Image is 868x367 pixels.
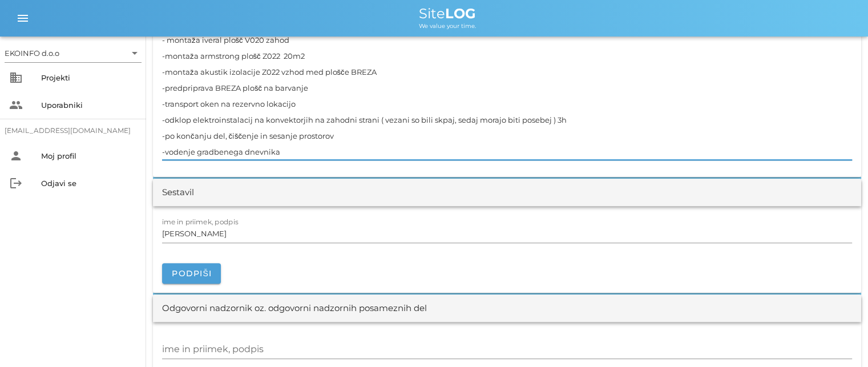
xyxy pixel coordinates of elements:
span: Site [419,5,476,22]
label: ime in priimek, podpis [162,217,239,226]
span: Podpiši [171,268,212,279]
iframe: Chat Widget [811,312,868,367]
div: Odjavi se [41,179,137,188]
button: Podpiši [162,263,221,284]
div: Projekti [41,73,137,82]
div: EKOINFO d.o.o [5,48,59,58]
i: business [9,71,23,84]
i: menu [16,11,30,25]
div: Sestavil [162,186,194,199]
div: Uporabniki [41,100,137,110]
div: EKOINFO d.o.o [5,44,142,62]
i: people [9,98,23,112]
div: Odgovorni nadzornik oz. odgovorni nadzornih posameznih del [162,302,427,315]
i: logout [9,176,23,190]
b: LOG [445,5,476,22]
i: arrow_drop_down [128,46,142,60]
span: We value your time. [419,22,476,30]
div: Pripomoček za klepet [811,312,868,367]
div: Moj profil [41,151,137,160]
i: person [9,149,23,163]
